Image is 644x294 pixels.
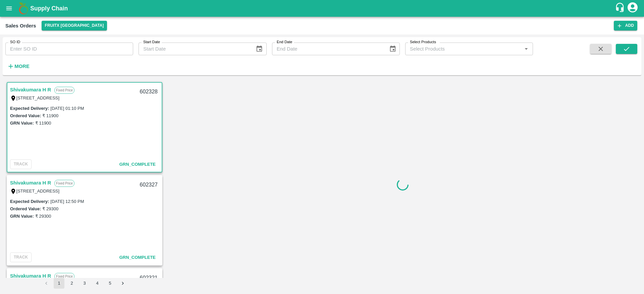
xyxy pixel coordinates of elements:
label: Select Products [410,40,436,45]
label: Ordered Value: [10,113,41,118]
label: [STREET_ADDRESS] [16,189,60,194]
b: Supply Chain [30,5,68,12]
span: GRN_Complete [119,162,156,167]
label: Expected Delivery : [10,199,49,204]
button: Go to page 5 [105,278,115,289]
button: More [5,61,31,72]
div: 602328 [136,84,162,100]
div: 602327 [136,177,162,193]
label: End Date [277,40,292,45]
label: [DATE] 01:10 PM [50,106,84,111]
button: open drawer [1,1,17,16]
div: Sales Orders [5,21,36,30]
span: GRN_Complete [119,255,156,260]
input: Enter SO ID [5,43,133,55]
button: Go to page 2 [66,278,77,289]
label: ₹ 11900 [42,113,58,118]
button: page 1 [54,278,64,289]
p: Fixed Price [54,273,74,280]
button: Select DC [42,21,107,30]
button: Go to next page [117,278,128,289]
button: Add [614,21,637,30]
input: Select Products [407,45,520,53]
label: Start Date [143,40,160,45]
a: Shivakumara H R [10,85,51,94]
strong: More [14,64,30,69]
button: Open [522,45,531,53]
p: Fixed Price [54,180,74,187]
button: Choose date [386,43,399,55]
a: Supply Chain [30,4,615,13]
a: Shivakumara H R [10,178,51,187]
label: GRN Value: [10,214,34,219]
input: Start Date [139,43,250,55]
button: Choose date [253,43,266,55]
label: Expected Delivery : [10,106,49,111]
button: Go to page 3 [79,278,90,289]
label: ₹ 29300 [35,214,51,219]
label: ₹ 11900 [35,121,51,126]
label: [STREET_ADDRESS] [16,95,60,100]
label: ₹ 29300 [42,206,58,211]
div: customer-support [615,2,627,14]
button: Go to page 4 [92,278,103,289]
label: [DATE] 12:50 PM [50,199,84,204]
div: 602321 [136,270,162,286]
input: End Date [272,43,384,55]
label: SO ID [10,40,20,45]
img: logo [17,2,30,15]
nav: pagination navigation [40,278,129,289]
label: GRN Value: [10,121,34,126]
a: Shivakumara H R [10,272,51,280]
label: Ordered Value: [10,206,41,211]
p: Fixed Price [54,87,74,94]
div: account of current user [627,1,639,15]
